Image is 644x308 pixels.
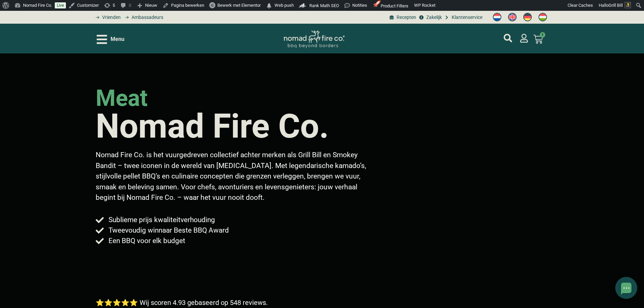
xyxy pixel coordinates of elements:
[122,14,163,21] a: grill bill ambassadors
[505,11,520,23] a: Switch to Engels
[395,14,416,21] span: Recepten
[130,14,163,21] span: Ambassadeurs
[504,34,512,42] a: mijn account
[96,150,372,203] p: Nomad Fire Co. is het vuurgedreven collectief achter merken als Grill Bill en Smokey Bandit – twe...
[93,14,121,21] a: grill bill vrienden
[111,35,124,43] span: Menu
[96,87,148,110] h2: meat
[418,14,442,21] a: grill bill zakeljk
[388,14,416,21] a: BBQ recepten
[625,2,631,8] img: Avatar of Grill Bill
[266,1,272,10] span: 
[55,2,66,8] a: Live
[609,3,623,8] span: Grill Bill
[535,11,550,23] a: Switch to Hongaars
[539,13,547,21] img: Hongaars
[520,34,528,43] a: mijn account
[425,14,442,21] span: Zakelijk
[493,13,501,21] img: Nederlands
[96,110,329,143] h1: Nomad Fire Co.
[100,14,121,21] span: Vrienden
[525,30,551,48] a: 1
[508,13,517,21] img: Engels
[284,30,344,48] img: Nomad Logo
[444,14,482,21] a: grill bill klantenservice
[540,32,545,38] span: 1
[107,236,185,246] span: Een BBQ voor elk budget
[450,14,482,21] span: Klantenservice
[96,298,268,308] p: ⭐⭐⭐⭐⭐ Wij scoren 4.93 gebaseerd op 548 reviews.
[309,3,339,8] span: Rank Math SEO
[107,215,215,225] span: Sublieme prijs kwaliteitverhouding
[523,13,532,21] img: Duits
[107,225,229,236] span: Tweevoudig winnaar Beste BBQ Award
[217,3,261,8] span: Bewerk met Elementor
[520,11,535,23] a: Switch to Duits
[97,33,124,45] div: Open/Close Menu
